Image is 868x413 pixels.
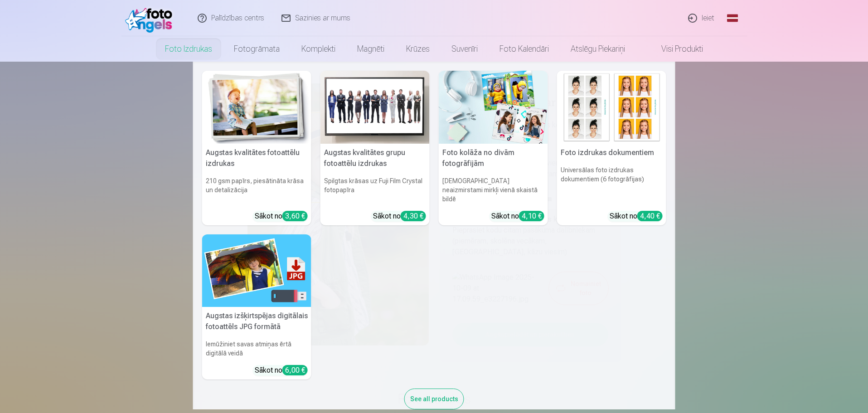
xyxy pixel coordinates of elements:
[202,71,311,225] a: Augstas kvalitātes fotoattēlu izdrukasAugstas kvalitātes fotoattēlu izdrukas210 gsm papīrs, piesā...
[489,36,560,62] a: Foto kalendāri
[439,173,548,207] h6: [DEMOGRAPHIC_DATA] neaizmirstami mirkļi vienā skaistā bildē
[202,336,311,361] h6: Iemūžiniet savas atmiņas ērtā digitālā veidā
[439,144,548,173] h5: Foto kolāža no divām fotogrāfijām
[439,71,548,225] a: Foto kolāža no divām fotogrāfijāmFoto kolāža no divām fotogrāfijām[DEMOGRAPHIC_DATA] neaizmirstam...
[291,36,346,62] a: Komplekti
[202,307,311,336] h5: Augstas izšķirtspējas digitālais fotoattēls JPG formātā
[346,36,395,62] a: Magnēti
[560,36,636,62] a: Atslēgu piekariņi
[557,71,666,144] img: Foto izdrukas dokumentiem
[491,211,544,222] div: Sākot no
[636,36,714,62] a: Visi produkti
[519,211,544,221] div: 4,10 €
[255,365,308,376] div: Sākot no
[202,234,311,307] img: Augstas izšķirtspējas digitālais fotoattēls JPG formātā
[439,71,548,144] img: Foto kolāža no divām fotogrāfijām
[637,211,663,221] div: 4,40 €
[395,36,441,62] a: Krūzes
[202,71,311,144] img: Augstas kvalitātes fotoattēlu izdrukas
[282,365,308,375] div: 6,00 €
[320,144,430,173] h5: Augstas kvalitātes grupu fotoattēlu izdrukas
[404,394,464,403] a: See all products
[557,162,666,207] h6: Universālas foto izdrukas dokumentiem (6 fotogrāfijas)
[373,211,426,222] div: Sākot no
[202,234,311,380] a: Augstas izšķirtspējas digitālais fotoattēls JPG formātāAugstas izšķirtspējas digitālais fotoattēl...
[202,144,311,173] h5: Augstas kvalitātes fotoattēlu izdrukas
[441,36,489,62] a: Suvenīri
[320,173,430,207] h6: Spilgtas krāsas uz Fuji Film Crystal fotopapīra
[610,211,663,222] div: Sākot no
[557,144,666,162] h5: Foto izdrukas dokumentiem
[202,173,311,207] h6: 210 gsm papīrs, piesātināta krāsa un detalizācija
[557,71,666,225] a: Foto izdrukas dokumentiemFoto izdrukas dokumentiemUniversālas foto izdrukas dokumentiem (6 fotogr...
[404,389,464,409] div: See all products
[255,211,308,222] div: Sākot no
[320,71,430,225] a: Augstas kvalitātes grupu fotoattēlu izdrukasAugstas kvalitātes grupu fotoattēlu izdrukasSpilgtas ...
[401,211,426,221] div: 4,30 €
[320,71,430,144] img: Augstas kvalitātes grupu fotoattēlu izdrukas
[125,4,177,33] img: /fa1
[223,36,291,62] a: Fotogrāmata
[282,211,308,221] div: 3,60 €
[154,36,223,62] a: Foto izdrukas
